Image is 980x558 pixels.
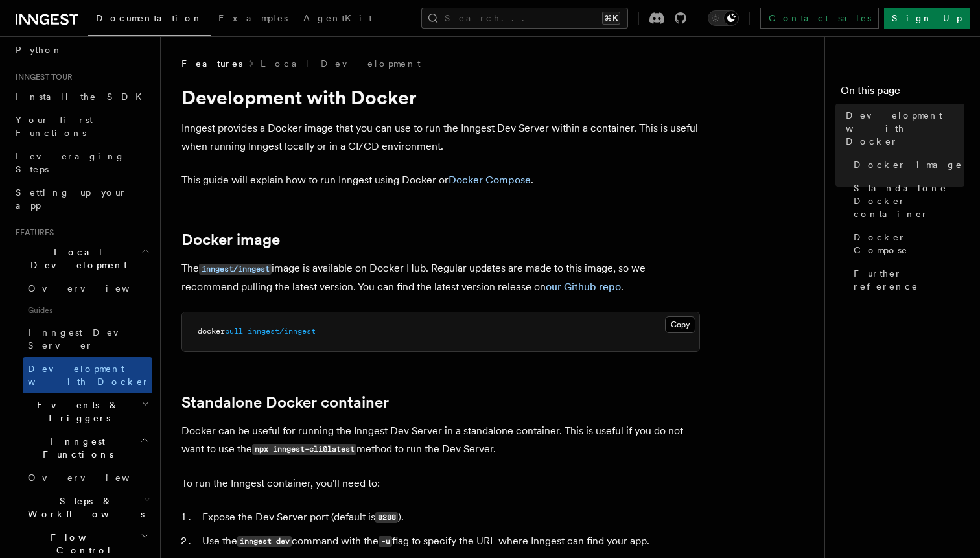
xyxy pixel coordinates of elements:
[854,231,964,257] span: Docker Compose
[28,283,161,294] span: Overview
[379,536,392,547] code: -u
[181,119,700,156] p: Inngest provides a Docker image that you can use to run the Inngest Dev Server within a container...
[375,512,398,523] code: 8288
[218,13,288,23] span: Examples
[708,10,739,26] button: Toggle dark mode
[10,85,152,108] a: Install the SDK
[10,277,152,393] div: Local Development
[28,364,150,387] span: Development with Docker
[848,176,964,226] a: Standalone Docker container
[16,187,127,211] span: Setting up your app
[16,151,125,174] span: Leveraging Steps
[841,104,964,153] a: Development with Docker
[10,72,73,82] span: Inngest tour
[10,246,141,272] span: Local Development
[10,393,152,430] button: Events & Triggers
[198,508,700,527] li: Expose the Dev Server port (default is ).
[23,300,152,321] span: Guides
[16,91,150,102] span: Install the SDK
[252,444,356,455] code: npx inngest-cli@latest
[181,231,280,249] a: Docker image
[237,536,292,547] code: inngest dev
[848,262,964,298] a: Further reference
[848,153,964,176] a: Docker image
[23,321,152,357] a: Inngest Dev Server
[303,13,372,23] span: AgentKit
[16,45,63,55] span: Python
[181,259,700,296] p: The image is available on Docker Hub. Regular updates are made to this image, so we recommend pul...
[665,316,695,333] button: Copy
[10,145,152,181] a: Leveraging Steps
[261,57,421,70] a: Local Development
[760,8,879,29] a: Contact sales
[23,494,145,520] span: Steps & Workflows
[10,181,152,217] a: Setting up your app
[841,83,964,104] h4: On this page
[10,435,140,461] span: Inngest Functions
[10,38,152,62] a: Python
[854,181,964,220] span: Standalone Docker container
[96,13,203,23] span: Documentation
[602,12,620,25] kbd: ⌘K
[181,171,700,189] p: This guide will explain how to run Inngest using Docker or .
[854,158,962,171] span: Docker image
[23,531,141,557] span: Flow Control
[199,262,272,274] a: inngest/inngest
[10,430,152,466] button: Inngest Functions
[848,226,964,262] a: Docker Compose
[199,264,272,275] code: inngest/inngest
[449,174,531,186] a: Docker Compose
[211,4,296,35] a: Examples
[10,108,152,145] a: Your first Functions
[181,474,700,493] p: To run the Inngest container, you'll need to:
[181,86,700,109] h1: Development with Docker
[10,399,141,424] span: Events & Triggers
[28,472,161,483] span: Overview
[421,8,628,29] button: Search...⌘K
[28,327,139,351] span: Inngest Dev Server
[248,327,316,336] span: inngest/inngest
[198,532,700,551] li: Use the command with the flag to specify the URL where Inngest can find your app.
[854,267,964,293] span: Further reference
[296,4,380,35] a: AgentKit
[10,227,54,238] span: Features
[181,393,389,412] a: Standalone Docker container
[88,4,211,36] a: Documentation
[10,240,152,277] button: Local Development
[23,466,152,489] a: Overview
[846,109,964,148] span: Development with Docker
[23,277,152,300] a: Overview
[225,327,243,336] span: pull
[181,57,242,70] span: Features
[181,422,700,459] p: Docker can be useful for running the Inngest Dev Server in a standalone container. This is useful...
[23,489,152,526] button: Steps & Workflows
[198,327,225,336] span: docker
[884,8,970,29] a: Sign Up
[546,281,621,293] a: our Github repo
[16,115,93,138] span: Your first Functions
[23,357,152,393] a: Development with Docker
